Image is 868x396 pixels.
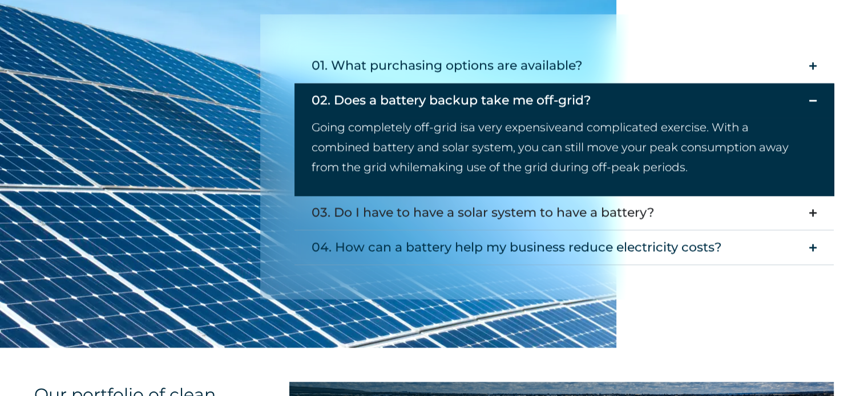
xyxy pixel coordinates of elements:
summary: 04. How can a battery help my business reduce electricity costs? [294,230,834,265]
span: and complicated exercise. With a combined battery and solar system, you can still move your peak ... [312,120,789,174]
summary: 03. Do I have to have a solar system to have a battery? [294,195,834,230]
div: 02. Does a battery backup take me off-grid? [312,89,591,112]
summary: 01. What purchasing options are available? [294,48,834,83]
span: making use of the grid during off-peak periods. [419,160,688,174]
div: 03. Do I have to have a solar system to have a battery? [312,201,655,224]
span: a very expensive [469,120,562,134]
span: Going completely off-grid is [312,120,469,134]
summary: 02. Does a battery backup take me off-grid? [294,83,834,117]
div: 04. How can a battery help my business reduce electricity costs? [312,236,722,259]
div: 01. What purchasing options are available? [312,54,583,77]
div: Accordion. Open links with Enter or Space, close with Escape, and navigate with Arrow Keys [294,48,834,265]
